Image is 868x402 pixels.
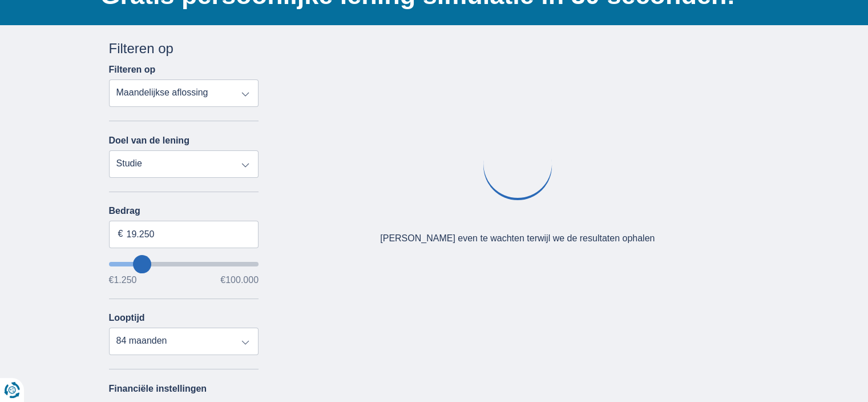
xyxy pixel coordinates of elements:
[118,228,123,241] span: €
[109,384,207,394] label: Financiële instellingen
[109,313,145,323] label: Looptijd
[109,276,137,285] span: €1.250
[220,276,259,285] span: €100.000
[109,65,156,75] label: Filteren op
[109,206,259,216] label: Bedrag
[109,39,259,58] div: Filteren op
[380,232,655,245] div: [PERSON_NAME] even te wachten terwijl we de resultaten ophalen
[109,136,189,146] label: Doel van de lening
[109,262,259,266] input: wantToBorrow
